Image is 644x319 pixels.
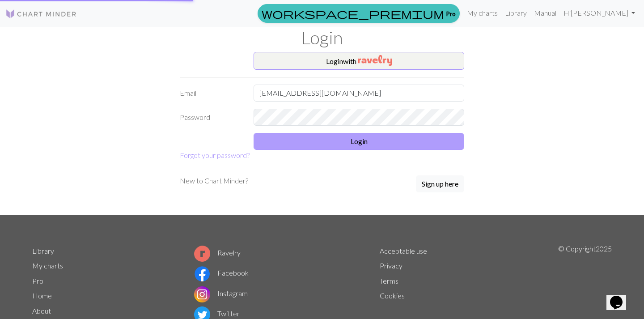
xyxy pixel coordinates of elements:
a: Privacy [380,261,402,270]
a: My charts [463,4,501,22]
span: workspace_premium [262,7,444,20]
iframe: chat widget [606,283,635,310]
button: Loginwith [254,52,464,70]
a: About [32,306,51,315]
a: Cookies [380,291,405,300]
label: Email [174,85,248,102]
a: Acceptable use [380,247,427,255]
a: Instagram [194,289,248,298]
a: Facebook [194,268,249,277]
button: Login [254,133,464,150]
a: My charts [32,261,63,270]
label: Password [174,109,248,126]
a: Terms [380,276,398,285]
h1: Login [27,27,617,48]
a: Ravelry [194,248,241,257]
a: Pro [32,276,43,285]
a: Forgot your password? [180,151,250,159]
img: Logo [5,9,77,19]
a: Manual [530,4,560,22]
a: Home [32,291,52,300]
img: Ravelry logo [194,246,210,262]
img: Ravelry [358,55,392,66]
a: Twitter [194,309,240,318]
a: Library [32,247,54,255]
button: Sign up here [416,175,464,192]
a: Pro [258,4,460,23]
a: Sign up here [416,175,464,193]
a: Library [501,4,530,22]
img: Facebook logo [194,266,210,282]
a: Hi[PERSON_NAME] [560,4,639,22]
p: New to Chart Minder? [180,175,248,186]
img: Instagram logo [194,286,210,302]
